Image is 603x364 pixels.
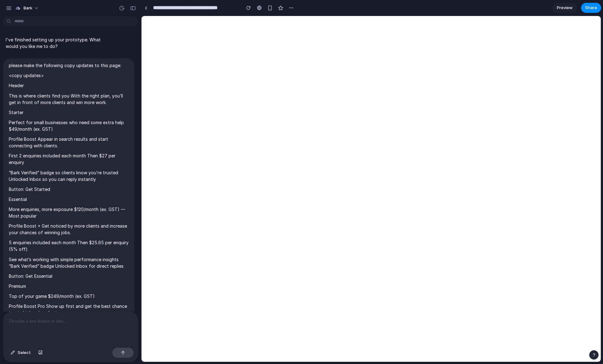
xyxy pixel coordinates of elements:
[9,152,129,166] p: First 2 enquiries included each month Then $27 per enquiry
[9,293,129,299] p: Top of your game $249/month (ex. GST)
[9,82,129,89] p: Header
[9,206,129,219] p: More enquiries, more exposure $120/month (ex. GST) — Most popular
[9,303,129,316] p: Profile Boost Pro Show up first and get the best chance to win high-value clients.
[9,109,129,116] p: Starter
[9,273,129,279] p: Button: Get Essential
[9,256,129,269] p: See what’s working with simple performance insights “Bark Verified” badge Unlocked Inbox for dire...
[6,36,110,50] p: I've finished setting up your prototype. What would you like me to do?
[12,3,42,13] button: Bark
[9,283,129,289] p: Premium
[9,239,129,252] p: 5 enquiries included each month Then $25.65 per enquiry (5% off)
[552,3,577,13] a: Preview
[9,119,129,132] p: Perfect for small businesses who need some extra help $49/month (ex. GST)
[9,92,129,106] p: This is where clients find you With the right plan, you’ll get in front of more clients and win m...
[9,136,129,149] p: Profile Boost Appear in search results and start connecting with clients.
[9,186,129,193] p: Button: Get Started
[9,223,129,236] p: Profile Boost + Get noticed by more clients and increase your chances of winning jobs.
[9,169,129,182] p: “Bark Verified” badge so clients know you’re trusted Unlocked Inbox so you can reply instantly
[18,350,31,356] span: Select
[9,196,129,203] p: Essential
[585,5,597,11] span: Share
[9,62,129,69] p: please make the following copy updates to this page:
[8,348,34,358] button: Select
[557,5,573,11] span: Preview
[581,3,601,13] button: Share
[24,5,32,11] span: Bark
